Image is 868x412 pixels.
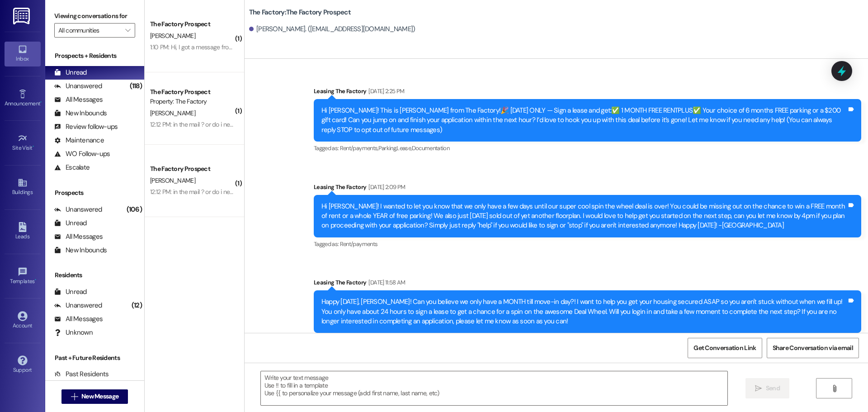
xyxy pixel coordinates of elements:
[314,182,861,195] div: Leasing The Factory
[13,8,32,24] img: ResiDesk Logo
[150,32,195,40] span: [PERSON_NAME]
[5,219,41,244] a: Leads
[127,79,144,93] div: (118)
[314,278,861,290] div: Leasing The Factory
[125,27,130,34] i: 
[378,144,397,152] span: Parking ,
[366,182,405,192] div: [DATE] 2:09 PM
[54,314,103,324] div: All Messages
[124,203,144,217] div: (106)
[150,120,269,128] div: 12:12 PM: in the mail ? or do i need to pick it up
[54,163,90,172] div: Escalate
[340,240,378,248] span: Rent/payments
[150,176,195,185] span: [PERSON_NAME]
[150,97,234,106] div: Property: The Factory
[61,389,128,404] button: New Message
[396,144,411,152] span: Lease ,
[40,99,42,105] span: •
[766,384,780,393] span: Send
[45,353,144,363] div: Past + Future Residents
[54,287,87,297] div: Unread
[150,188,269,196] div: 12:12 PM: in the mail ? or do i need to pick it up
[45,188,144,198] div: Prospects
[340,144,378,152] span: Rent/payments ,
[54,205,102,214] div: Unanswered
[54,95,103,104] div: All Messages
[150,43,596,51] div: 1:10 PM: Hi, I got a message from [PERSON_NAME] saying she has signed the paperwork and payed the...
[321,106,847,135] div: Hi [PERSON_NAME]! This is [PERSON_NAME] from The Factory!🎉 [DATE] ONLY — Sign a lease and get:✅ 1...
[54,136,104,145] div: Maintenance
[321,297,847,326] div: Happy [DATE], [PERSON_NAME]! Can you believe we only have a MONTH till move-in day?! I want to he...
[314,86,861,99] div: Leasing The Factory
[54,369,109,379] div: Past Residents
[314,237,861,251] div: Tagged as:
[54,246,107,255] div: New Inbounds
[150,109,195,117] span: [PERSON_NAME]
[33,143,34,150] span: •
[5,175,41,199] a: Buildings
[54,149,110,159] div: WO Follow-ups
[745,378,789,398] button: Send
[314,142,861,155] div: Tagged as:
[54,122,118,132] div: Review follow-ups
[5,42,41,66] a: Inbox
[5,264,41,289] a: Templates •
[150,164,234,174] div: The Factory Prospect
[129,298,144,313] div: (12)
[150,87,234,97] div: The Factory Prospect
[5,308,41,333] a: Account
[831,385,838,392] i: 
[54,301,102,310] div: Unanswered
[58,23,121,38] input: All communities
[755,385,762,392] i: 
[767,338,859,358] button: Share Conversation via email
[54,232,103,242] div: All Messages
[54,81,102,91] div: Unanswered
[45,270,144,280] div: Residents
[249,8,351,17] b: The Factory: The Factory Prospect
[54,9,135,23] label: Viewing conversations for
[693,343,756,353] span: Get Conversation Link
[773,343,853,353] span: Share Conversation via email
[366,86,404,96] div: [DATE] 2:25 PM
[5,353,41,377] a: Support
[45,51,144,61] div: Prospects + Residents
[150,19,234,29] div: The Factory Prospect
[366,278,405,287] div: [DATE] 11:58 AM
[71,393,78,400] i: 
[321,202,847,231] div: Hi [PERSON_NAME]! I wanted to let you know that we only have a few days until our super cool spin...
[54,218,87,228] div: Unread
[35,277,36,283] span: •
[54,109,107,118] div: New Inbounds
[5,131,41,155] a: Site Visit •
[688,338,762,358] button: Get Conversation Link
[54,328,93,337] div: Unknown
[249,24,415,34] div: [PERSON_NAME]. ([EMAIL_ADDRESS][DOMAIN_NAME])
[54,68,87,77] div: Unread
[81,392,118,401] span: New Message
[412,144,450,152] span: Documentation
